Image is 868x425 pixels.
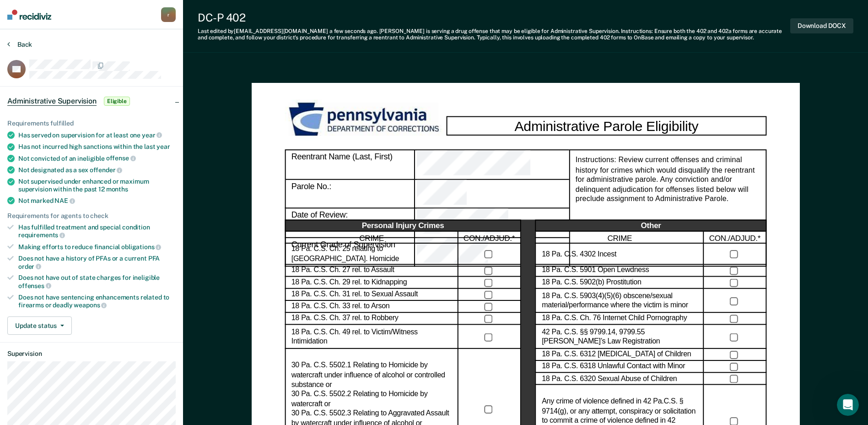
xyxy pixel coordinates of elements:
[415,208,569,237] div: Date of Review:
[18,282,51,289] span: offenses
[285,150,415,180] div: Reentrant Name (Last, First)
[542,327,697,347] label: 42 Pa. C.S. §§ 9799.14, 9799.55 [PERSON_NAME]’s Law Registration
[121,243,161,251] span: obligations
[291,266,394,276] label: 18 Pa. C.S. Ch. 27 rel. to Assault
[161,7,176,22] button: r
[291,278,407,288] label: 18 Pa. C.S. Ch. 29 rel. to Kidnapping
[106,185,128,193] span: months
[415,150,569,180] div: Reentrant Name (Last, First)
[156,143,170,150] span: year
[18,166,176,174] div: Not designated as a sex
[542,278,642,288] label: 18 Pa. C.S. 5902(b) Prostitution
[291,302,389,311] label: 18 Pa. C.S. Ch. 33 rel. to Arson
[285,99,446,140] img: PDOC Logo
[837,394,859,416] iframe: Intercom live chat
[285,220,521,232] div: Personal Injury Crimes
[7,350,176,358] dt: Supervision
[18,178,176,193] div: Not supervised under enhanced or maximum supervision within the past 12
[198,11,790,24] div: DC-P 402
[7,10,51,20] img: Recidiviz
[106,154,136,162] span: offense
[74,301,107,309] span: weapons
[704,232,766,244] div: CON./ADJUD.*
[7,40,32,49] button: Back
[285,180,415,208] div: Parole No.:
[542,362,685,372] label: 18 Pa. C.S. 6318 Unlawful Contact with Minor
[542,374,677,384] label: 18 Pa. C.S. 6320 Sexual Abuse of Children
[535,232,704,244] div: CRIME
[285,208,415,237] div: Date of Review:
[542,350,691,360] label: 18 Pa. C.S. 6312 [MEDICAL_DATA] of Children
[285,232,458,244] div: CRIME
[18,231,65,239] span: requirements
[291,290,417,300] label: 18 Pa. C.S. Ch. 31 rel. to Sexual Assault
[18,294,176,309] div: Does not have sentencing enhancements related to firearms or deadly
[18,196,176,205] div: Not marked
[104,97,130,106] span: Eligible
[18,255,176,270] div: Does not have a history of PFAs or a current PFA order
[569,150,766,267] div: Instructions: Review current offenses and criminal history for crimes which would disqualify the ...
[535,220,766,232] div: Other
[291,314,398,324] label: 18 Pa. C.S. Ch. 37 rel. to Robbery
[291,245,452,264] label: 18 Pa. C.S. Ch. 25 relating to [GEOGRAPHIC_DATA]. Homicide
[18,274,176,289] div: Does not have out of state charges for ineligible
[542,291,697,311] label: 18 Pa. C.S. 5903(4)(5)(6) obscene/sexual material/performance where the victim is minor
[18,154,176,163] div: Not convicted of an ineligible
[90,166,123,174] span: offender
[542,314,687,324] label: 18 Pa. C.S. Ch. 76 Internet Child Pornography
[790,18,853,33] button: Download DOCX
[7,97,97,106] span: Administrative Supervision
[18,243,176,251] div: Making efforts to reduce financial
[329,28,377,34] span: a few seconds ago
[142,131,162,139] span: year
[446,116,766,136] div: Administrative Parole Eligibility
[291,327,452,347] label: 18 Pa. C.S. Ch. 49 rel. to Victim/Witness Intimidation
[18,143,176,151] div: Has not incurred high sanctions within the last
[18,223,176,239] div: Has fulfilled treatment and special condition
[7,316,72,335] button: Update status
[18,131,176,139] div: Has served on supervision for at least one
[7,212,176,220] div: Requirements for agents to check
[7,120,176,127] div: Requirements fulfilled
[54,197,75,204] span: NAE
[415,180,569,208] div: Parole No.:
[542,250,616,259] label: 18 Pa. C.S. 4302 Incest
[198,28,790,41] div: Last edited by [EMAIL_ADDRESS][DOMAIN_NAME] . [PERSON_NAME] is serving a drug offense that may be...
[458,232,521,244] div: CON./ADJUD.*
[542,266,649,276] label: 18 Pa. C.S. 5901 Open Lewdness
